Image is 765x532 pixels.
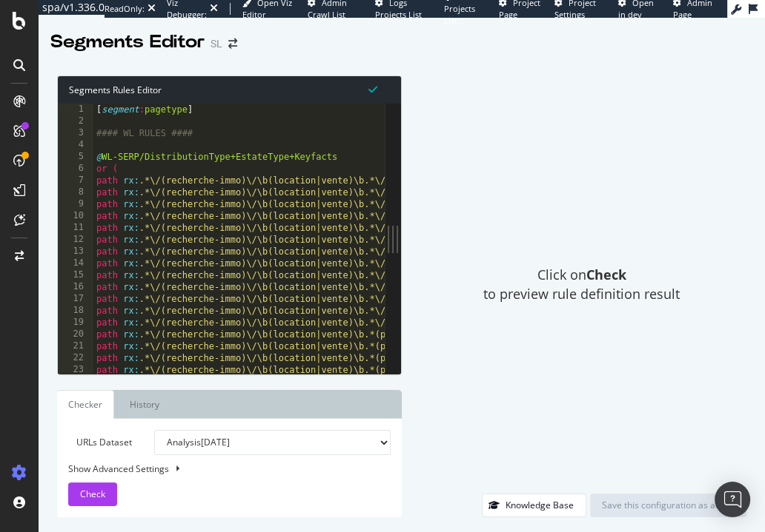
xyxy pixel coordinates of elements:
[105,3,145,15] div: ReadOnly:
[58,293,93,305] div: 17
[590,494,746,517] button: Save this configuration as active
[211,36,222,51] div: SL
[58,198,93,210] div: 9
[58,317,93,329] div: 19
[228,38,237,49] div: arrow-right-arrow-left
[58,175,93,186] div: 7
[80,488,105,500] span: Check
[57,430,143,455] label: URLs Dataset
[58,281,93,293] div: 16
[58,151,93,163] div: 5
[58,364,93,376] div: 23
[58,246,93,257] div: 13
[58,210,93,222] div: 10
[58,257,93,269] div: 14
[58,104,93,115] div: 1
[68,482,117,506] button: Check
[57,390,114,419] a: Checker
[58,269,93,281] div: 15
[482,494,586,517] button: Knowledge Base
[444,3,475,26] span: Projects List
[483,266,680,303] span: Click on to preview rule definition result
[58,352,93,364] div: 22
[58,186,93,198] div: 8
[58,222,93,234] div: 11
[58,76,401,104] div: Segments Rules Editor
[57,462,380,475] div: Show Advanced Settings
[506,499,574,511] div: Knowledge Base
[368,82,377,96] span: Syntax is valid
[118,390,171,419] a: History
[58,163,93,175] div: 6
[715,482,750,517] div: Open Intercom Messenger
[58,115,93,127] div: 2
[50,30,205,55] div: Segments Editor
[482,499,586,511] a: Knowledge Base
[58,234,93,246] div: 12
[602,499,735,511] div: Save this configuration as active
[58,305,93,317] div: 18
[58,340,93,352] div: 21
[58,127,93,139] div: 3
[58,329,93,340] div: 20
[586,266,626,283] strong: Check
[58,139,93,151] div: 4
